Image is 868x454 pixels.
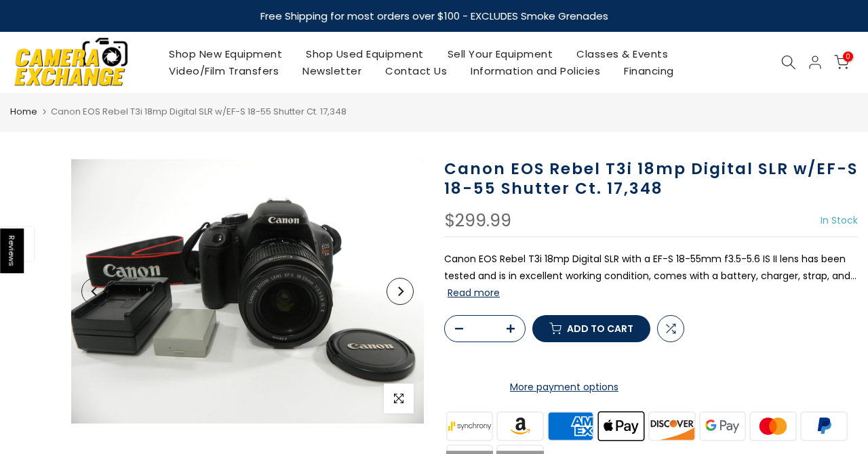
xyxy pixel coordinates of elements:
span: In Stock [821,213,858,227]
img: apple pay [596,409,647,442]
p: Canon EOS Rebel T3i 18mp Digital SLR with a EF-S 18-55mm f3.5-5.6 IS II lens has been tested and ... [444,251,858,302]
a: Financing [612,62,686,79]
span: Canon EOS Rebel T3i 18mp Digital SLR w/EF-S 18-55 Shutter Ct. 17,348 [51,105,347,118]
img: Canon EOS Rebel T3i 18mp Digital SLR w/EF-S 18-55 Shutter Ct. 17,348 Digital Cameras - Digital SL... [71,159,424,424]
img: discover [647,409,698,442]
img: american express [545,409,596,442]
img: paypal [799,409,850,442]
a: Home [10,105,37,119]
button: Next [387,278,414,305]
div: $299.99 [444,212,511,230]
a: Classes & Events [565,45,680,62]
a: 0 [834,55,849,70]
a: Shop Used Equipment [294,45,436,62]
span: 0 [843,51,853,62]
a: More payment options [444,379,684,396]
img: google pay [697,409,748,442]
button: Add to cart [532,315,650,342]
a: Information and Policies [459,62,612,79]
a: Sell Your Equipment [435,45,565,62]
button: Read more [448,287,500,299]
button: Previous [81,278,108,305]
a: Newsletter [291,62,374,79]
strong: Free Shipping for most orders over $100 - EXCLUDES Smoke Grenades [260,9,608,23]
a: Shop New Equipment [157,45,294,62]
h1: Canon EOS Rebel T3i 18mp Digital SLR w/EF-S 18-55 Shutter Ct. 17,348 [444,159,858,199]
img: synchrony [444,409,495,442]
span: Add to cart [567,324,633,333]
a: Video/Film Transfers [157,62,291,79]
img: amazon payments [495,409,546,442]
img: master [748,409,799,442]
a: Contact Us [374,62,459,79]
